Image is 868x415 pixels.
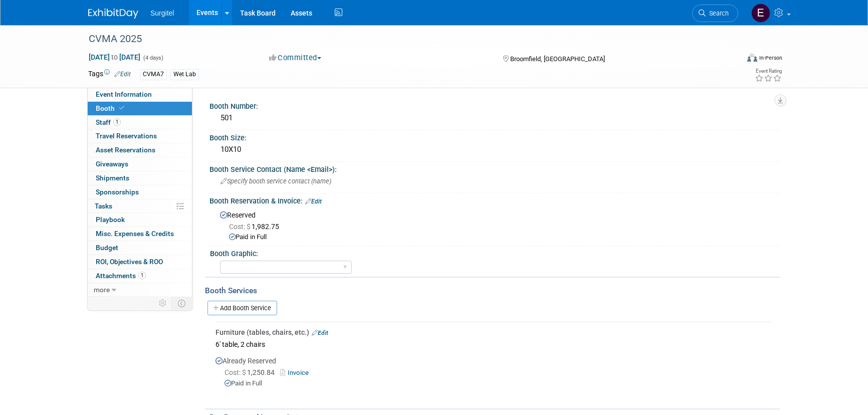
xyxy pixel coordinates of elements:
span: more [94,286,110,294]
div: 501 [217,110,772,126]
td: Toggle Event Tabs [172,297,192,310]
a: Edit [305,198,322,205]
span: Event Information [96,90,152,98]
a: Tasks [88,199,192,213]
div: Booth Service Contact (Name <Email>): [209,162,780,174]
span: ROI, Objectives & ROO [96,258,163,266]
a: Asset Reservations [88,143,192,157]
span: Cost: $ [225,368,247,376]
span: Travel Reservations [96,132,157,140]
a: Search [692,5,738,22]
span: Giveaways [96,160,128,168]
a: Travel Reservations [88,129,192,143]
span: Misc. Expenses & Credits [96,230,174,238]
div: Booth Services [205,285,780,296]
span: Broomfield, [GEOGRAPHIC_DATA] [510,55,605,63]
div: Booth Number: [209,99,780,111]
span: Cost: $ [229,223,252,231]
span: 1,250.84 [225,368,279,376]
span: Specify booth service contact (name [221,177,331,185]
span: Staff [96,118,121,126]
span: [DATE] [DATE] [88,53,141,62]
a: Edit [114,71,131,78]
a: Event Information [88,88,192,101]
a: Misc. Expenses & Credits [88,227,192,241]
a: Invoice [280,369,313,376]
span: to [110,53,119,61]
a: more [88,283,192,297]
img: Format-Inperson.png [747,54,757,62]
span: Surgitel [150,9,174,17]
span: (4 days) [142,55,163,61]
button: Committed [266,53,325,63]
span: 1,982.75 [229,223,283,231]
i: Booth reservation complete [119,105,124,111]
email: ) [329,177,331,185]
span: Playbook [96,216,125,224]
div: Reserved [217,207,772,242]
a: Edit [312,329,328,336]
a: Staff1 [88,116,192,129]
div: Furniture (tables, chairs, etc.) [215,327,772,337]
div: Booth Graphic: [210,246,775,259]
a: Booth [88,102,192,115]
a: Playbook [88,213,192,227]
div: 6' table, 2 chairs [215,337,772,351]
a: Add Booth Service [207,301,277,315]
span: Asset Reservations [96,146,155,154]
a: Shipments [88,171,192,185]
div: Paid in Full [229,233,772,242]
td: Personalize Event Tab Strip [154,297,172,310]
a: Giveaways [88,157,192,171]
span: Search [706,10,729,17]
div: Event Rating [755,69,782,74]
img: ExhibitDay [88,9,138,19]
div: In-Person [759,54,782,62]
span: Booth [96,104,126,112]
a: Sponsorships [88,185,192,199]
span: Sponsorships [96,188,139,196]
span: Shipments [96,174,129,182]
a: Attachments1 [88,269,192,283]
img: Event Coordinator [751,4,770,23]
div: CVMA7 [140,69,167,80]
span: 1 [113,118,121,126]
div: CVMA 2025 [85,30,723,48]
span: 1 [138,272,146,279]
div: Event Format [679,52,782,67]
span: Budget [96,244,118,252]
div: 10X10 [217,142,772,157]
td: Tags [88,69,131,80]
div: Already Reserved [215,351,772,396]
a: Budget [88,241,192,255]
span: Tasks [95,202,112,210]
div: Wet Lab [170,69,199,80]
a: ROI, Objectives & ROO [88,255,192,269]
div: Booth Reservation & Invoice: [209,193,780,206]
div: Paid in Full [225,379,772,388]
span: Attachments [96,272,146,280]
div: Booth Size: [209,130,780,143]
